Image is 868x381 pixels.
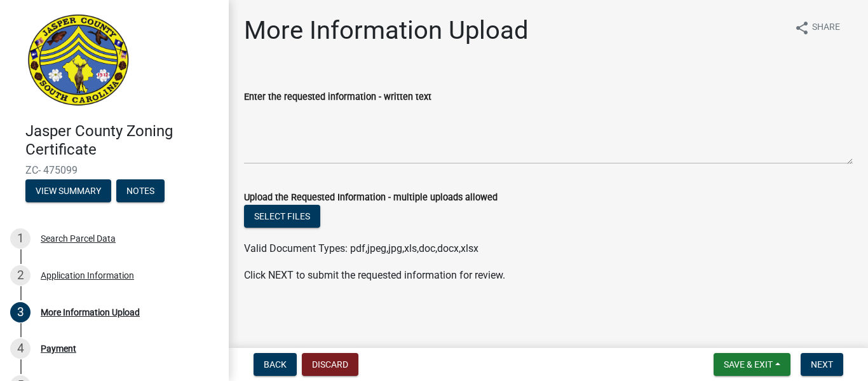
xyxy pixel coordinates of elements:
label: Enter the requested information - written text [244,93,431,102]
span: Next [811,359,833,370]
span: Back [264,359,287,370]
div: Application Information [41,271,134,280]
div: Search Parcel Data [41,234,116,243]
div: Payment [41,344,76,353]
button: Notes [116,179,165,202]
button: Save & Exit [714,353,790,376]
span: Valid Document Types: pdf,jpeg,jpg,xls,doc,docx,xlsx [244,242,478,254]
wm-modal-confirm: Notes [116,186,165,197]
p: Click NEXT to submit the requested information for review. [244,268,853,283]
button: Discard [302,353,358,376]
button: Next [801,353,843,376]
div: 3 [10,302,31,322]
div: 1 [10,228,31,249]
wm-modal-confirm: Summary [25,186,111,197]
span: Save & Exit [724,359,773,370]
h1: More Information Upload [244,15,529,46]
img: Jasper County, South Carolina [25,13,132,109]
label: Upload the Requested Information - multiple uploads allowed [244,193,498,202]
button: Back [254,353,297,376]
h4: Jasper County Zoning Certificate [25,122,219,159]
span: ZC- 475099 [25,164,203,176]
div: 2 [10,265,31,286]
div: More Information Upload [41,308,140,317]
span: Share [812,20,840,36]
button: Select files [244,205,320,228]
button: View Summary [25,179,111,202]
i: share [794,20,810,36]
button: shareShare [784,15,850,40]
div: 4 [10,338,31,359]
